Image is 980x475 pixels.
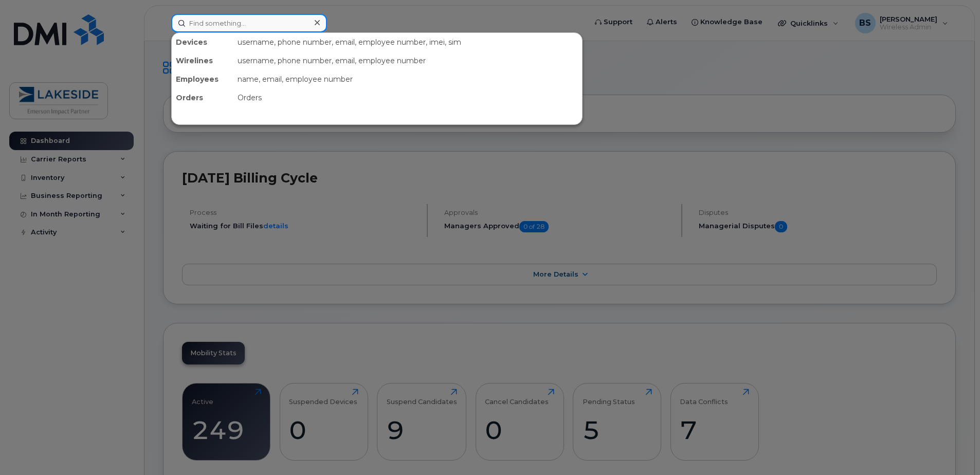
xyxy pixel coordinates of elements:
[233,51,582,70] div: username, phone number, email, employee number
[233,33,582,51] div: username, phone number, email, employee number, imei, sim
[172,51,233,70] div: Wirelines
[233,88,582,107] div: Orders
[172,88,233,107] div: Orders
[233,70,582,88] div: name, email, employee number
[172,70,233,88] div: Employees
[172,33,233,51] div: Devices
